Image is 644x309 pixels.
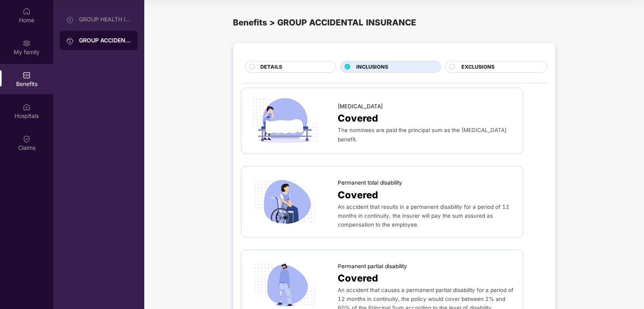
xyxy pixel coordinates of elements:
[338,262,407,271] span: Permanent partial disability
[249,96,320,145] img: icon
[338,187,378,202] span: Covered
[338,179,402,187] span: Permanent total disability
[23,135,31,143] img: svg+xml;base64,PHN2ZyBpZD0iQ2xhaW0iIHhtbG5zPSJodHRwOi8vd3d3LnczLm9yZy8yMDAwL3N2ZyIgd2lkdGg9IjIwIi...
[233,16,555,29] div: Benefits > GROUP ACCIDENTAL INSURANCE
[356,63,388,71] span: INCLUSIONS
[338,102,383,111] span: [MEDICAL_DATA]
[338,271,378,286] span: Covered
[79,16,131,23] div: GROUP HEALTH INSURANCE
[23,71,31,79] img: svg+xml;base64,PHN2ZyBpZD0iQmVuZWZpdHMiIHhtbG5zPSJodHRwOi8vd3d3LnczLm9yZy8yMDAwL3N2ZyIgd2lkdGg9Ij...
[338,204,509,228] span: An accident that results in a permanent disability for a period of 12 months in continuity, the i...
[23,39,31,47] img: svg+xml;base64,PHN2ZyB3aWR0aD0iMjAiIGhlaWdodD0iMjAiIHZpZXdCb3g9IjAgMCAyMCAyMCIgZmlsbD0ibm9uZSIgeG...
[249,177,320,227] img: icon
[260,63,282,71] span: DETAILS
[338,127,507,142] span: The nominees are paid the principal sum as the [MEDICAL_DATA] benefit.
[66,37,74,45] img: svg+xml;base64,PHN2ZyB3aWR0aD0iMjAiIGhlaWdodD0iMjAiIHZpZXdCb3g9IjAgMCAyMCAyMCIgZmlsbD0ibm9uZSIgeG...
[66,16,74,24] img: svg+xml;base64,PHN2ZyB3aWR0aD0iMjAiIGhlaWdodD0iMjAiIHZpZXdCb3g9IjAgMCAyMCAyMCIgZmlsbD0ibm9uZSIgeG...
[79,36,131,44] div: GROUP ACCIDENTAL INSURANCE
[461,63,494,71] span: EXCLUSIONS
[338,111,378,126] span: Covered
[23,103,31,111] img: svg+xml;base64,PHN2ZyBpZD0iSG9zcGl0YWxzIiB4bWxucz0iaHR0cDovL3d3dy53My5vcmcvMjAwMC9zdmciIHdpZHRoPS...
[23,7,31,15] img: svg+xml;base64,PHN2ZyBpZD0iSG9tZSIgeG1sbnM9Imh0dHA6Ly93d3cudzMub3JnLzIwMDAvc3ZnIiB3aWR0aD0iMjAiIG...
